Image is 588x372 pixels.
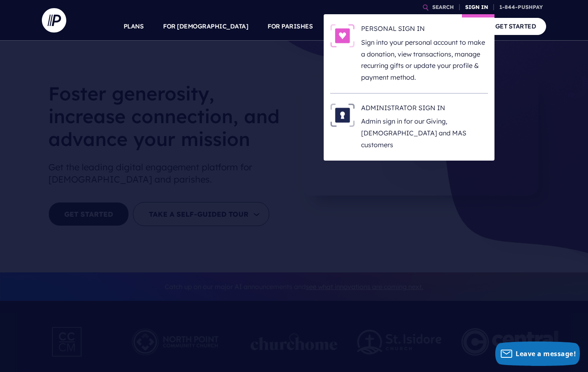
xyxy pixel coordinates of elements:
[361,24,488,36] h6: PERSONAL SIGN IN
[330,103,488,151] a: ADMINISTRATOR SIGN IN - Illustration ADMINISTRATOR SIGN IN Admin sign in for our Giving, [DEMOGRA...
[163,12,248,41] a: FOR [DEMOGRAPHIC_DATA]
[361,37,488,83] p: Sign into your personal account to make a donation, view transactions, manage recurring gifts or ...
[330,103,355,127] img: ADMINISTRATOR SIGN IN - Illustration
[361,115,488,150] p: Admin sign in for our Giving, [DEMOGRAPHIC_DATA] and MAS customers
[330,24,488,83] a: PERSONAL SIGN IN - Illustration PERSONAL SIGN IN Sign into your personal account to make a donati...
[485,18,547,35] a: GET STARTED
[436,12,466,41] a: COMPANY
[124,12,144,41] a: PLANS
[516,349,576,358] span: Leave a message!
[495,342,580,366] button: Leave a message!
[388,12,416,41] a: EXPLORE
[332,12,368,41] a: SOLUTIONS
[330,24,355,48] img: PERSONAL SIGN IN - Illustration
[268,12,313,41] a: FOR PARISHES
[361,103,488,115] h6: ADMINISTRATOR SIGN IN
